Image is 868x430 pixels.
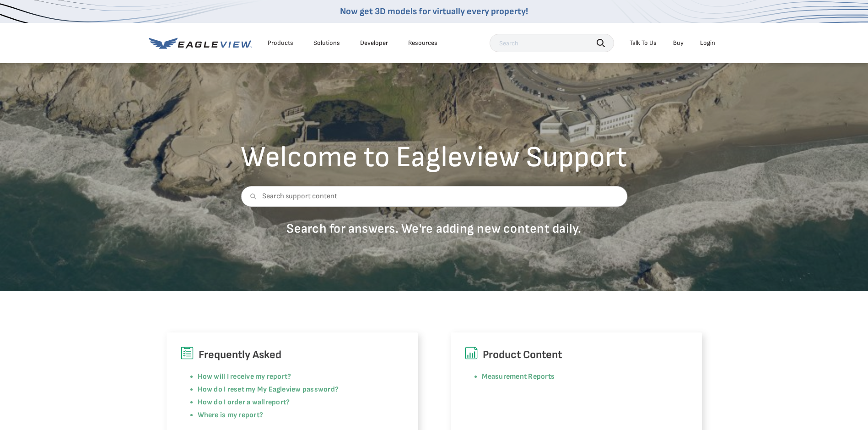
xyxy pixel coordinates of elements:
a: report [265,398,286,407]
p: Search for answers. We're adding new content daily. [241,221,627,237]
h6: Product Content [464,346,688,364]
input: Search support content [241,186,627,207]
h2: Welcome to Eagleview Support [241,143,627,172]
a: How do I reset my My Eagleview password? [198,385,339,394]
div: Login [700,39,715,47]
a: How will I receive my report? [198,372,291,381]
a: How do I order a wall [198,398,265,407]
a: Where is my report? [198,411,264,419]
a: Developer [360,39,388,47]
h6: Frequently Asked [180,346,404,364]
a: Now get 3D models for virtually every property! [340,6,528,17]
div: Solutions [313,39,340,47]
a: Buy [673,39,684,47]
div: Resources [408,39,437,47]
div: Talk To Us [630,39,657,47]
a: ? [286,398,290,407]
div: Products [268,39,293,47]
input: Search [490,34,614,52]
a: Measurement Reports [482,372,555,381]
